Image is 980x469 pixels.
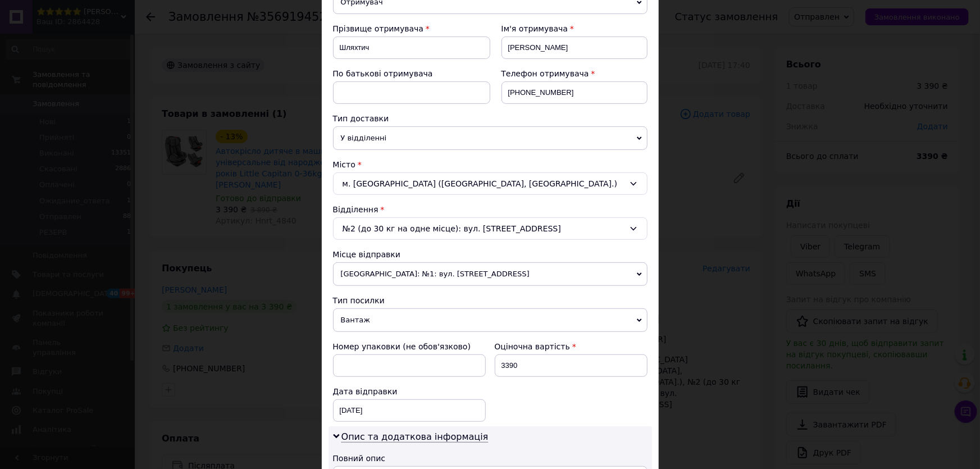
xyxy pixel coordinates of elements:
[502,24,568,33] span: Ім'я отримувача
[333,262,648,286] span: [GEOGRAPHIC_DATA]: №1: вул. [STREET_ADDRESS]
[333,386,486,397] div: Дата відправки
[333,24,424,33] span: Прізвище отримувача
[341,431,489,443] span: Опис та додаткова інформація
[333,296,385,305] span: Тип посилки
[502,69,589,78] span: Телефон отримувача
[333,250,401,259] span: Місце відправки
[333,126,648,150] span: У відділенні
[333,172,648,195] div: м. [GEOGRAPHIC_DATA] ([GEOGRAPHIC_DATA], [GEOGRAPHIC_DATA].)
[333,159,648,170] div: Місто
[333,69,433,78] span: По батькові отримувача
[333,341,486,352] div: Номер упаковки (не обов'язково)
[502,81,648,104] input: +380
[333,204,648,215] div: Відділення
[333,217,648,240] div: №2 (до 30 кг на одне місце): вул. [STREET_ADDRESS]
[333,114,389,123] span: Тип доставки
[333,308,648,332] span: Вантаж
[495,341,648,352] div: Оціночна вартість
[333,453,648,464] div: Повний опис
